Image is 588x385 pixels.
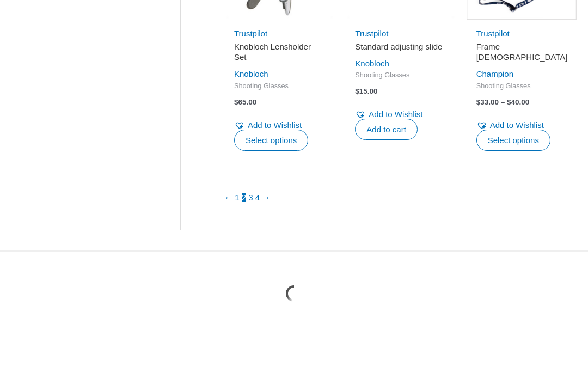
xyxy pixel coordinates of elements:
[507,99,511,107] span: $
[234,118,302,133] a: Add to Wishlist
[248,121,302,130] span: Add to Wishlist
[234,99,256,107] bdi: 65.00
[355,42,445,53] a: Standard adjusting slide
[234,29,267,39] a: Trustpilot
[284,284,304,304] div: Loading...
[355,107,422,123] a: Add to Wishlist
[235,193,239,203] a: Page 1
[355,59,389,69] a: Knobloch
[213,191,577,206] nav: Product Pagination
[476,70,513,79] a: Champion
[476,118,544,133] a: Add to Wishlist
[248,193,253,203] a: Page 3
[476,99,481,107] span: $
[234,82,324,91] span: Shooting Glasses
[355,119,418,140] a: Add to cart: “Standard adjusting slide”
[490,121,544,130] span: Add to Wishlist
[262,193,270,203] a: →
[255,193,260,203] a: Page 4
[476,130,550,151] a: Select options for “Frame Temples”
[355,88,377,96] bdi: 15.00
[234,99,238,107] span: $
[476,29,510,39] a: Trustpilot
[224,193,232,203] a: ←
[501,99,505,107] span: –
[242,193,246,203] span: Page 2
[476,99,499,107] bdi: 33.00
[355,88,359,96] span: $
[234,42,324,63] a: Knobloch Lensholder Set
[355,71,445,81] span: Shooting Glasses
[234,70,268,79] a: Knobloch
[234,130,308,151] a: Select options for “Knobloch Lensholder Set”
[369,110,422,119] span: Add to Wishlist
[355,29,388,39] a: Trustpilot
[476,42,567,63] a: Frame [DEMOGRAPHIC_DATA]
[507,99,529,107] bdi: 40.00
[476,82,567,91] span: Shooting Glasses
